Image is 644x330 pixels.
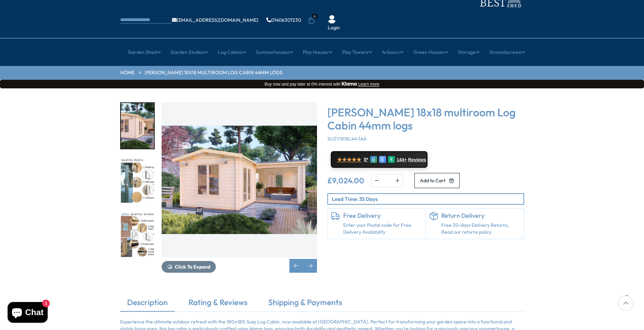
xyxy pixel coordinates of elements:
[397,157,407,163] span: 144+
[120,156,155,204] div: 3 / 7
[303,259,317,273] div: Next slide
[128,43,161,61] a: Garden Shed
[120,102,155,149] div: 2 / 7
[162,261,216,273] button: Click To Expand
[382,43,404,61] a: Arbours
[388,156,395,163] div: R
[162,102,317,258] img: Shire Suzy 18x18 multiroom Log Cabin 44mm logs - Best Shed
[120,210,155,258] div: 4 / 7
[175,264,210,270] span: Click To Expand
[6,302,50,324] inbox-online-store-chat: Shopify online store chat
[337,156,361,163] span: ★★★★★
[171,43,208,61] a: Garden Studios
[256,43,293,61] a: Summerhouses
[303,43,333,61] a: Play Houses
[327,106,524,132] h3: [PERSON_NAME] 18x18 multiroom Log Cabin 44mm logs
[332,195,523,203] p: Lead Time: 35 Days
[121,211,154,257] img: Premiumplusqualitywindows_2_f1d4b20c-330e-4752-b710-1a86799ac172_200x200.jpg
[331,151,427,168] a: ★★★★★ 5* G E R 144+ Reviews
[343,212,422,220] h6: Free Delivery
[413,43,448,61] a: Green Houses
[370,156,377,163] div: G
[328,25,340,31] a: Login
[261,297,349,311] a: Shipping & Payments
[172,18,258,22] a: [EMAIL_ADDRESS][DOMAIN_NAME]
[458,43,480,61] a: Storage
[162,102,317,273] div: 2 / 7
[441,212,520,220] h6: Return Delivery
[312,13,318,19] span: 0
[327,136,367,142] span: SUZY1818L44-1AA
[327,177,364,184] ins: £9,024.00
[420,178,445,183] span: Add to Cart
[120,297,175,311] a: Description
[145,69,282,76] a: [PERSON_NAME] 18x18 multiroom Log Cabin 44mm logs
[343,222,422,235] a: Enter your Postal code for Free Delivery Availability
[121,103,154,149] img: Suzy3_2x6-2_5S31896-2_64732b6d-1a30-4d9b-a8b3-4f3a95d206a5_200x200.jpg
[441,222,520,235] p: Free 30-days Delivery Returns, Read our returns policy.
[121,157,154,203] img: Premiumqualitydoors_3_f0c32a75-f7e9-4cfe-976d-db3d5c21df21_200x200.jpg
[489,43,525,61] a: Groundscrews
[414,173,460,188] button: Add to Cart
[408,157,426,163] span: Reviews
[342,43,372,61] a: Play Towers
[182,297,254,311] a: Rating & Reviews
[328,15,336,23] img: User Icon
[120,69,134,76] a: HOME
[266,18,301,22] a: 01406307230
[218,43,246,61] a: Log Cabins
[308,17,315,24] a: 0
[379,156,386,163] div: E
[289,259,303,273] div: Previous slide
